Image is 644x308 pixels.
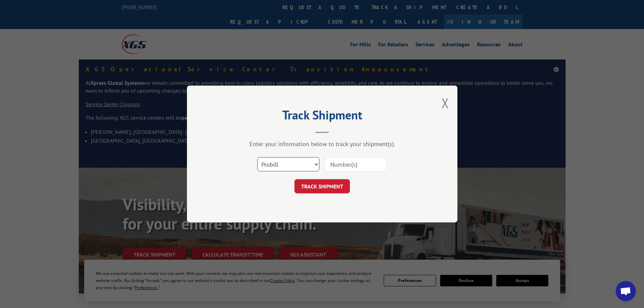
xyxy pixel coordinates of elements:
[294,179,350,193] button: TRACK SHIPMENT
[221,110,424,123] h2: Track Shipment
[442,94,449,112] button: Close modal
[616,281,636,301] a: Open chat
[325,157,387,171] input: Number(s)
[221,140,424,148] div: Enter your information below to track your shipment(s).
